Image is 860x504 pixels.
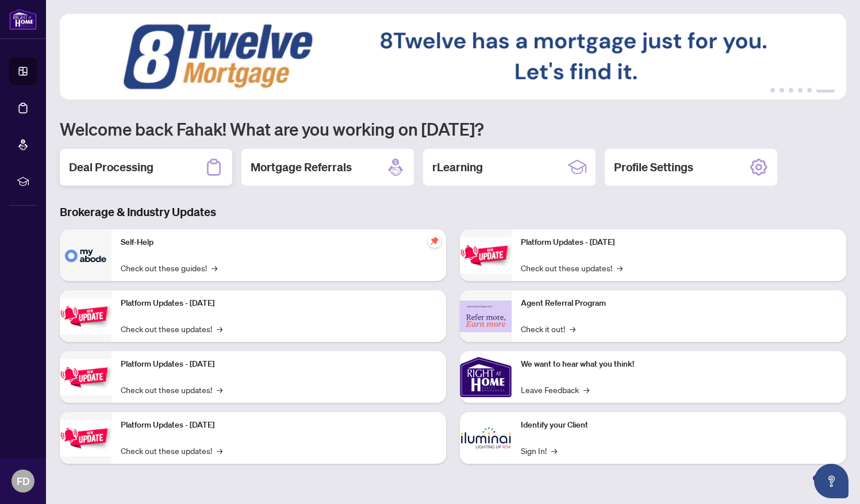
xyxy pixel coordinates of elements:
[121,236,437,249] p: Self-Help
[60,359,112,395] img: Platform Updates - July 21, 2025
[521,261,623,274] a: Check out these updates!→
[521,297,837,310] p: Agent Referral Program
[60,14,846,99] img: Slide 5
[617,261,623,274] span: →
[121,261,217,274] a: Check out these guides!→
[217,322,222,335] span: →
[9,9,37,30] img: logo
[551,444,557,457] span: →
[789,88,793,93] button: 3
[460,351,512,403] img: We want to hear what you think!
[770,88,775,93] button: 1
[521,383,589,396] a: Leave Feedback→
[521,358,837,371] p: We want to hear what you think!
[60,420,112,456] img: Platform Updates - July 8, 2025
[814,464,849,498] button: Open asap
[798,88,803,93] button: 4
[60,204,846,220] h3: Brokerage & Industry Updates
[251,159,352,175] h2: Mortgage Referrals
[521,236,837,249] p: Platform Updates - [DATE]
[121,419,437,432] p: Platform Updates - [DATE]
[60,229,112,281] img: Self-Help
[780,88,784,93] button: 2
[121,383,222,396] a: Check out these updates!→
[521,419,837,432] p: Identify your Client
[212,261,217,274] span: →
[570,322,575,335] span: →
[583,383,589,396] span: →
[121,297,437,310] p: Platform Updates - [DATE]
[60,298,112,334] img: Platform Updates - September 16, 2025
[460,301,512,332] img: Agent Referral Program
[816,88,835,93] button: 6
[521,444,557,457] a: Sign In!→
[432,159,483,175] h2: rLearning
[17,473,30,489] span: FD
[807,88,812,93] button: 5
[217,444,222,457] span: →
[428,234,441,248] span: pushpin
[460,237,512,274] img: Platform Updates - June 23, 2025
[121,322,222,335] a: Check out these updates!→
[217,383,222,396] span: →
[121,444,222,457] a: Check out these updates!→
[521,322,575,335] a: Check it out!→
[121,358,437,371] p: Platform Updates - [DATE]
[460,412,512,464] img: Identify your Client
[60,118,846,140] h1: Welcome back Fahak! What are you working on [DATE]?
[614,159,693,175] h2: Profile Settings
[69,159,153,175] h2: Deal Processing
